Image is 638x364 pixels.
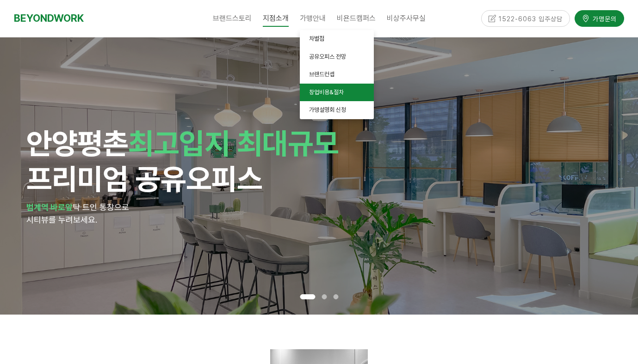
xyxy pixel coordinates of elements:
[14,10,84,27] a: BEYONDWORK
[213,14,252,23] span: 브랜드스토리
[300,48,374,66] a: 공유오피스 전망
[294,7,331,30] a: 가맹안내
[337,14,376,23] span: 비욘드캠퍼스
[300,101,374,119] a: 가맹설명회 신청
[309,71,334,78] span: 브랜드컨셉
[387,14,426,23] span: 비상주사무실
[207,7,257,30] a: 브랜드스토리
[128,126,339,161] span: 최고입지 최대규모
[257,7,294,30] a: 지점소개
[309,106,346,113] span: 가맹설명회 신청
[309,53,346,60] span: 공유오피스 전망
[309,89,344,96] span: 창업비용&절차
[381,7,431,30] a: 비상주사무실
[263,10,289,27] span: 지점소개
[73,202,129,212] span: 탁 트인 통창으로
[300,84,374,102] a: 창업비용&절차
[300,66,374,84] a: 브랜드컨셉
[331,7,381,30] a: 비욘드캠퍼스
[590,13,617,23] span: 가맹문의
[77,126,128,161] span: 평촌
[26,202,73,212] strong: 범계역 바로앞
[300,30,374,48] a: 차별점
[26,215,97,224] span: 시티뷰를 누려보세요.
[575,10,624,26] a: 가맹문의
[26,126,339,196] span: 안양 프리미엄 공유오피스
[300,14,326,23] span: 가맹안내
[309,35,324,42] span: 차별점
